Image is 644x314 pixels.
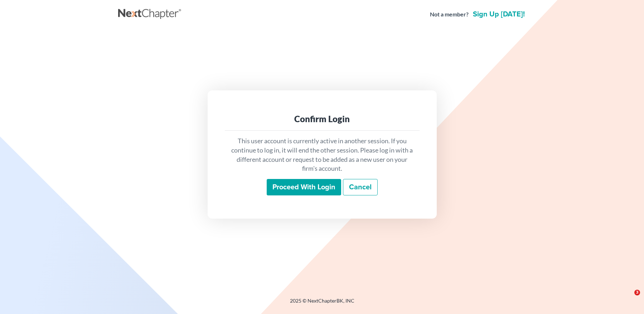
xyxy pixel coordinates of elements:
[267,179,341,195] input: Proceed with login
[231,113,414,125] div: Confirm Login
[620,290,637,307] iframe: Intercom live chat
[343,179,378,195] a: Cancel
[634,290,640,295] span: 3
[231,136,414,173] p: This user account is currently active in another session. If you continue to log in, it will end ...
[430,10,469,19] strong: Not a member?
[471,11,526,18] a: Sign up [DATE]!
[118,297,526,310] div: 2025 © NextChapterBK, INC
